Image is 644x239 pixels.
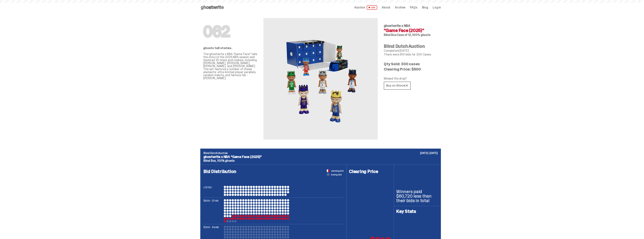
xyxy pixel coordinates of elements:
span: Blind Box [384,33,396,37]
p: Completed [DATE] [384,49,438,52]
a: Log in [433,6,441,9]
p: [DATE]-[DATE] [420,152,438,154]
h4: Key Stats [396,209,438,214]
a: FAQs [410,6,417,9]
p: Missed the drop? [384,77,438,80]
span: winning bid [331,169,344,172]
span: Auction [354,6,365,9]
span: losing bid [331,173,342,176]
img: NBA&ldquo;Game Face (2025)&rdquo; [279,27,362,131]
h1: 062 [203,24,257,39]
a: Archive [395,6,405,9]
span: LIVE [367,5,377,10]
p: Qty Sold: 300 cases [384,62,438,66]
a: About [382,6,390,9]
p: Clearing Price: $500 [384,67,438,71]
h4: Blind Dutch Auction [384,44,438,49]
span: 100% ghosts [217,159,234,163]
span: Blind Box, [203,159,216,163]
span: Case of 12, 100% ghosts [397,33,430,37]
h4: “Game Face (2025)” [384,28,438,33]
p: ≥ $750 [203,186,222,196]
p: The ghostwrite x NBA "Game Face" tells the story of the 2025 NBA season and features 20 stars and... [203,53,257,80]
p: ghostwrite x NBA “Game Face (2025)” [203,155,438,159]
a: Blog [422,6,428,9]
h4: Bid Distribution [203,169,344,186]
p: ghosts tell stories. [203,47,257,50]
p: $500 - $749 [203,199,222,222]
span: ghostwrite x NBA [384,24,410,28]
a: Auction LIVE [354,5,377,10]
p: Winners paid $60,720 less than their bids in total [396,189,438,203]
p: There were 814 bids for 300 Cases. [384,53,438,56]
p: Blind Dutch Auction [203,152,438,154]
h4: Clearing Price [349,169,391,174]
